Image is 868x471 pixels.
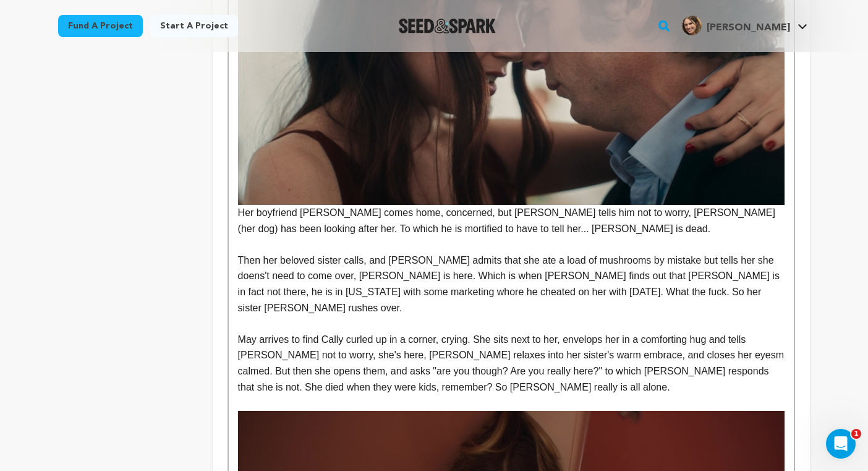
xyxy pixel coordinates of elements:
[150,15,238,37] a: Start a project
[851,429,861,439] span: 1
[238,253,785,316] p: Then her beloved sister calls, and [PERSON_NAME] admits that she ate a load of mushrooms by mista...
[399,19,496,33] img: Seed&Spark Logo Dark Mode
[682,15,702,35] img: 2a8d294b2aec06a1.jpg
[682,15,790,35] div: Rowan W.'s Profile
[707,23,790,33] span: [PERSON_NAME]
[826,429,856,459] iframe: Intercom live chat
[238,332,785,395] p: May arrives to find Cally curled up in a corner, crying. She sits next to her, envelops her in a ...
[679,13,810,35] a: Rowan W.'s Profile
[679,13,810,39] span: Rowan W.'s Profile
[399,19,496,33] a: Seed&Spark Homepage
[58,15,143,37] a: Fund a project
